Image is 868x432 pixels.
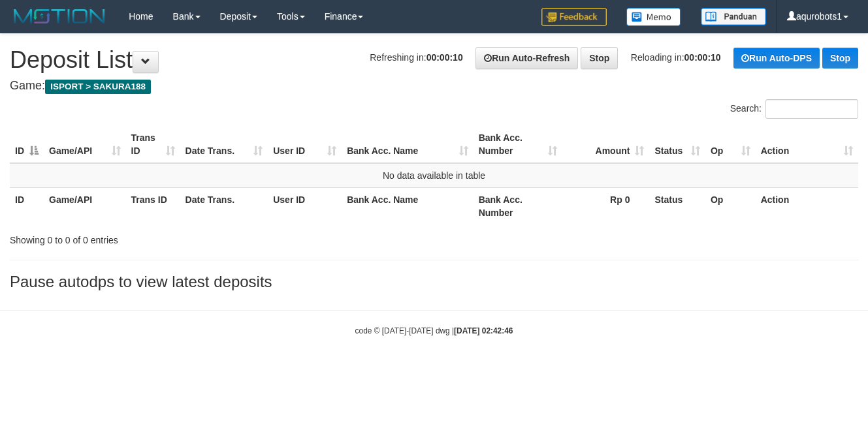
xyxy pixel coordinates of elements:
th: Amount: activate to sort column ascending [562,126,649,163]
th: Date Trans.: activate to sort column ascending [180,126,268,163]
th: ID [10,187,44,224]
strong: 00:00:10 [684,52,721,63]
strong: 00:00:10 [426,52,463,63]
th: ID: activate to sort column descending [10,126,44,163]
th: Status: activate to sort column ascending [649,126,705,163]
strong: [DATE] 02:42:46 [454,326,513,335]
span: ISPORT > SAKURA188 [45,80,151,94]
img: Button%20Memo.svg [626,8,681,26]
h1: Deposit List [10,47,858,73]
th: User ID: activate to sort column ascending [268,126,342,163]
img: Feedback.jpg [541,8,607,26]
th: Rp 0 [562,187,649,224]
th: Status [649,187,705,224]
h3: Pause autodps to view latest deposits [10,273,858,290]
th: Bank Acc. Name [342,187,474,224]
th: Trans ID: activate to sort column ascending [126,126,180,163]
th: Game/API: activate to sort column ascending [44,126,126,163]
a: Run Auto-DPS [733,48,820,69]
th: Action [756,187,858,224]
img: MOTION_logo.png [10,7,109,26]
th: Bank Acc. Number: activate to sort column ascending [474,126,563,163]
a: Stop [822,48,858,69]
a: Stop [581,47,618,69]
th: Date Trans. [180,187,268,224]
h4: Game: [10,80,858,93]
th: Trans ID [126,187,180,224]
a: Run Auto-Refresh [475,47,578,69]
th: Bank Acc. Name: activate to sort column ascending [342,126,474,163]
span: Reloading in: [631,52,721,63]
small: code © [DATE]-[DATE] dwg | [355,326,513,335]
th: Game/API [44,187,126,224]
th: User ID [268,187,342,224]
label: Search: [730,99,858,119]
span: Refreshing in: [370,52,462,63]
img: panduan.png [701,8,766,25]
th: Action: activate to sort column ascending [756,126,858,163]
th: Op: activate to sort column ascending [705,126,756,163]
th: Bank Acc. Number [474,187,563,224]
div: Showing 0 to 0 of 0 entries [10,228,352,247]
td: No data available in table [10,163,858,188]
input: Search: [765,99,858,119]
th: Op [705,187,756,224]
